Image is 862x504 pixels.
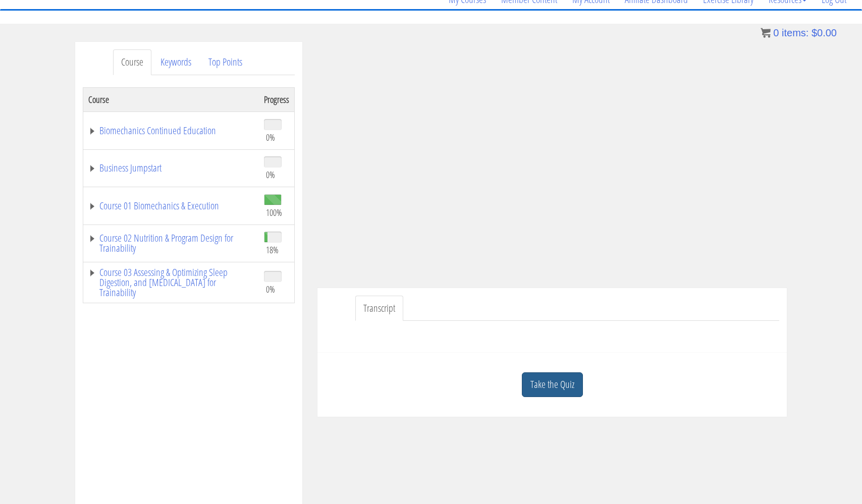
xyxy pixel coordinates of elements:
[259,87,295,111] th: Progress
[761,27,837,38] a: 0 items: $0.00
[83,87,259,111] th: Course
[773,27,779,38] span: 0
[522,372,583,397] a: Take the Quiz
[152,49,199,75] a: Keywords
[113,49,151,75] a: Course
[355,296,403,321] a: Transcript
[266,207,282,218] span: 100%
[266,244,279,255] span: 18%
[88,233,254,253] a: Course 02 Nutrition & Program Design for Trainability
[266,169,275,180] span: 0%
[88,163,254,173] a: Business Jumpstart
[266,132,275,143] span: 0%
[812,27,817,38] span: $
[266,284,275,295] span: 0%
[88,201,254,211] a: Course 01 Biomechanics & Execution
[812,27,837,38] bdi: 0.00
[761,28,771,38] img: icon11.png
[200,49,250,75] a: Top Points
[88,267,254,298] a: Course 03 Assessing & Optimizing Sleep Digestion, and [MEDICAL_DATA] for Trainability
[88,126,254,136] a: Biomechanics Continued Education
[782,27,809,38] span: items:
